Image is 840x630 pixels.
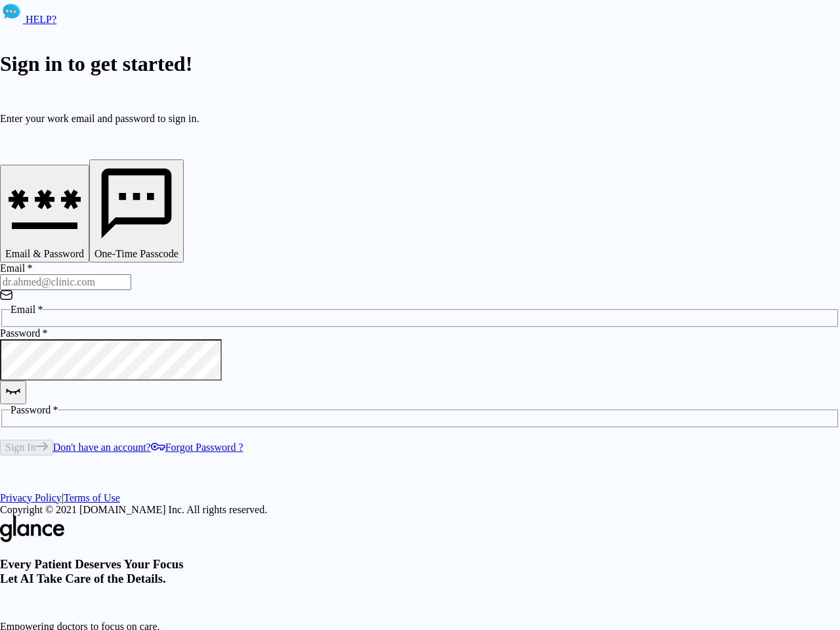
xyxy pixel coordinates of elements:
span: | [62,492,64,503]
a: Forgot Password ? [151,442,243,453]
a: Terms of Use [64,492,120,503]
button: One-Time Passcode [89,159,184,262]
span: Password * [10,404,58,415]
span: Email * [10,304,43,315]
a: Don't have an account? [53,442,151,453]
